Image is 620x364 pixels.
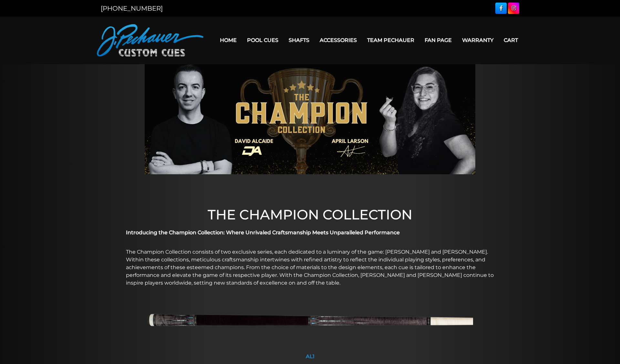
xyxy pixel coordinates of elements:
[126,248,494,287] p: The Champion Collection consists of two exclusive series, each dedicated to a luminary of the gam...
[315,32,362,48] a: Accessories
[215,32,242,48] a: Home
[147,353,473,359] div: AL1
[242,32,284,48] a: Pool Cues
[126,229,400,236] strong: Introducing the Champion Collection: Where Unrivaled Craftsmanship Meets Unparalleled Performance
[499,32,523,48] a: Cart
[97,24,203,56] img: Pechauer Custom Cues
[419,32,457,48] a: Fan Page
[147,295,473,349] img: AL1
[101,5,163,12] a: [PHONE_NUMBER]
[362,32,419,48] a: Team Pechauer
[147,295,473,363] a: AL1 AL1
[457,32,499,48] a: Warranty
[284,32,315,48] a: Shafts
